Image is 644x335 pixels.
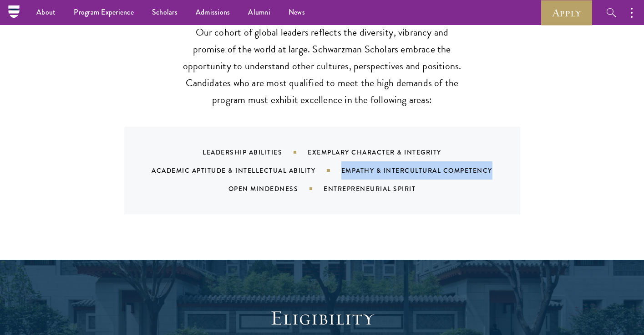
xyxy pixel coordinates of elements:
[181,24,463,108] p: Our cohort of global leaders reflects the diversity, vibrancy and promise of the world at large. ...
[324,184,438,193] div: Entrepreneurial Spirit
[341,166,515,175] div: Empathy & Intercultural Competency
[228,184,324,193] div: Open Mindedness
[203,148,308,157] div: Leadership Abilities
[181,305,463,331] h2: Eligibility
[152,166,341,175] div: Academic Aptitude & Intellectual Ability
[308,148,464,157] div: Exemplary Character & Integrity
